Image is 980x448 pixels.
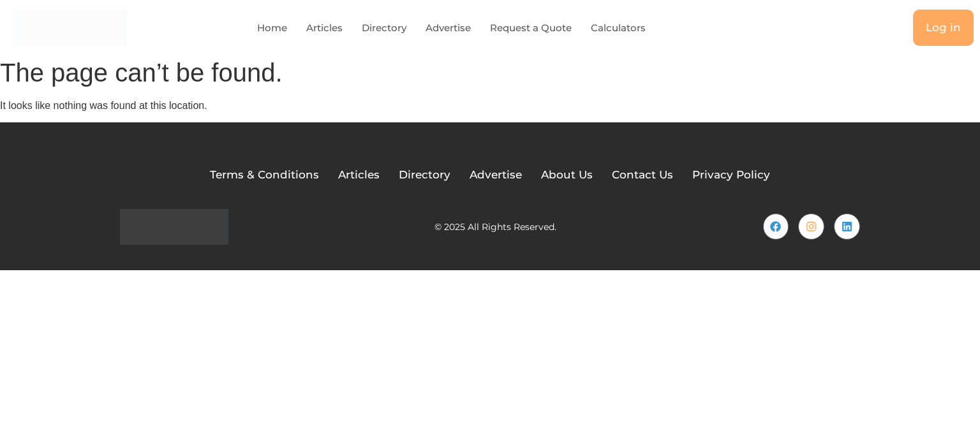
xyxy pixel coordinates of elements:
a: Contact Us [612,167,673,184]
a: Directory [399,167,450,184]
a: Terms & Conditions [210,167,319,184]
span: Log in [926,22,961,33]
a: About Us [541,167,593,184]
a: Articles [306,13,343,43]
a: Log in [913,10,974,46]
a: Request a Quote [490,13,572,43]
a: Home [257,13,287,43]
a: Directory [362,13,406,43]
h2: © 2025 All Rights Reserved. [434,222,556,231]
nav: Menu [200,13,732,43]
a: Articles [338,167,380,184]
a: Privacy Policy [692,167,770,184]
a: Advertise [470,167,522,184]
a: Calculators [591,13,646,43]
a: Advertise [426,13,471,43]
